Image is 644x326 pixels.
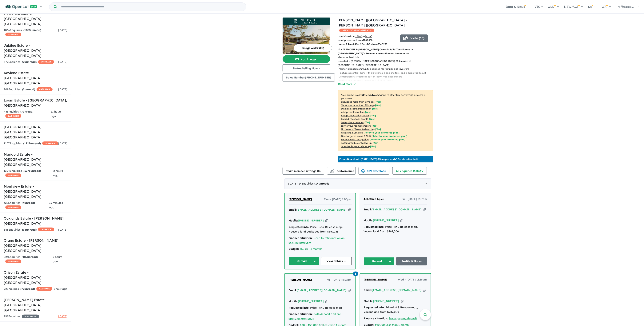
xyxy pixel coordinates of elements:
[401,299,403,303] button: Copy
[373,299,399,303] a: [PHONE_NUMBER]
[23,28,41,32] strong: ( unread)
[289,288,297,292] strong: Email:
[371,35,372,37] sup: 2
[341,100,375,103] u: Showcase more than 3 images
[24,142,30,145] span: 1122
[22,255,38,259] strong: ( unread)
[300,247,306,251] u: 650k
[355,43,356,46] u: 4
[289,208,297,211] strong: Email:
[398,277,427,282] span: Wed - [DATE] 11:36am
[289,300,298,303] strong: Mobile:
[5,114,21,118] span: CASHBACK
[341,145,369,148] u: OpenLot Buyer Cashback
[338,79,436,82] p: - Flexible lot sizes to accommodate different needs
[423,288,426,292] button: Copy
[307,247,322,251] u: 1 - 3 months
[338,82,356,86] button: Read more
[4,287,52,291] div: 72 Enquir ies
[4,60,54,64] div: 572 Enquir ies
[364,131,400,134] span: [Refer to your promoted plan]
[22,315,39,318] span: 40 % READY
[4,238,67,253] h5: Orana Estate - [PERSON_NAME][GEOGRAPHIC_DATA] , [GEOGRAPHIC_DATA]
[6,5,37,9] img: Openlot PRO Logo White
[49,201,63,209] span: 15 minutes ago
[289,278,312,282] a: [PERSON_NAME]
[423,208,426,212] button: Copy
[341,111,364,113] u: Add project headline
[22,228,37,231] strong: ( unread)
[362,35,363,37] sup: 2
[5,33,21,36] span: CASHBACK
[341,141,372,144] u: Automated buyer follow-up
[289,197,312,201] span: [PERSON_NAME]
[353,271,358,276] a: 1
[318,169,320,173] span: 8
[58,3,245,11] input: Try estate name, suburb, builder or developer
[364,277,387,282] a: [PERSON_NAME]
[340,157,418,161] p: [DATE] - [DATE] - ( 13 leads estimated)
[341,104,374,107] u: Showcase more than 3 listings
[338,90,433,151] p: Your project is only comparing to other top-performing projects in your area: - - - - - - - - - -...
[331,169,354,173] span: Performance
[376,128,381,131] span: [Yes]
[370,138,406,141] span: [Refer to your promoted plan]
[23,142,41,145] strong: ( unread)
[283,55,330,63] button: Add images
[338,55,436,59] p: - Rebates Available
[363,35,372,38] span: to
[378,43,387,46] u: $ 567,233
[4,297,67,313] h5: [PERSON_NAME] Estate - [GEOGRAPHIC_DATA] , [GEOGRAPHIC_DATA]
[321,257,352,265] a: View details ...
[364,257,395,265] button: Unread
[340,158,361,161] b: Promotion Month:
[364,225,385,229] strong: Requested info:
[338,42,397,46] p: Bed Bath Car from
[294,44,332,52] button: Image order (28)
[341,117,368,120] u: Embed Facebook profile
[364,306,385,309] strong: Requested info:
[402,197,427,201] span: Fri - [DATE] 2:57am
[364,225,427,234] div: Price-list & Release map, Vacant land from $287,000
[338,39,352,42] b: Land prices
[315,182,329,185] strong: ( unread)
[371,114,376,117] span: [ Yes ]
[283,74,335,81] button: Sales Number:[PHONE_NUMBER]
[4,87,53,92] div: 208 Enquir ies
[58,228,67,231] span: [DATE]
[289,236,345,244] u: Need to refinance on an existing property
[24,28,31,32] span: 1065
[4,11,67,26] h5: Heartford Estate - [GEOGRAPHIC_DATA] , [GEOGRAPHIC_DATA]
[283,64,330,72] button: Status:Selling Now
[372,288,422,292] a: [EMAIL_ADDRESS][DOMAIN_NAME]
[341,128,375,131] u: Native ads (Promoted estate)
[289,306,352,310] div: Price-list & Release map
[5,173,21,177] span: CASHBACK
[289,312,342,320] u: Both deposit and pre-approval are ready
[348,208,351,212] button: Copy
[341,107,371,110] u: Display pricing information
[316,182,319,185] span: 14
[376,100,381,103] span: [ Yes ]
[372,124,377,127] span: [ Yes ]
[325,299,328,303] button: Copy
[297,288,346,292] a: [EMAIL_ADDRESS][DOMAIN_NAME]
[4,70,67,86] h5: Kaylana Estate - [GEOGRAPHIC_DATA] , [GEOGRAPHIC_DATA]
[365,121,370,124] span: [ Yes ]
[283,25,330,54] img: Thornhill Central Estate - Thornhill Park
[327,167,356,175] button: Performance
[361,169,365,173] img: download icon
[23,60,26,64] span: 70
[42,141,58,145] span: CASHBACK
[289,312,313,316] strong: Finance situation:
[324,197,352,202] span: Mon - [DATE] 7:08pm
[53,169,63,177] span: 2 hours ago
[338,35,350,38] b: Land sizes
[341,131,363,134] u: Weekend eDM slots
[330,171,334,173] img: bar-chart.svg
[364,219,373,222] strong: Mobile:
[364,299,373,303] strong: Mobile:
[330,169,334,171] img: line-chart.svg
[339,29,374,32] span: OPENLOT $ 200 CASHBACK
